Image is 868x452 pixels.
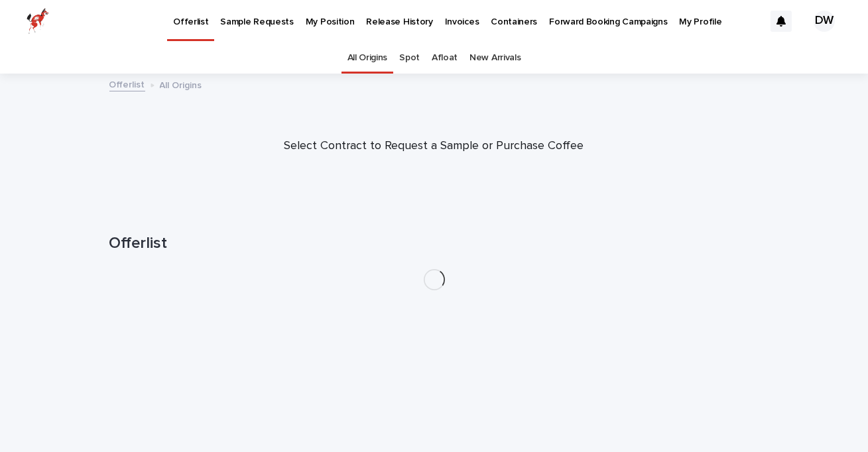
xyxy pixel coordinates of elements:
[432,42,458,74] a: Afloat
[814,11,835,32] div: DW
[109,76,145,91] a: Offerlist
[169,139,700,154] p: Select Contract to Request a Sample or Purchase Coffee
[347,42,388,74] a: All Origins
[27,8,49,34] img: zttTXibQQrCfv9chImQE
[399,42,420,74] a: Spot
[469,42,521,74] a: New Arrivals
[160,77,202,91] p: All Origins
[109,234,759,253] h1: Offerlist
